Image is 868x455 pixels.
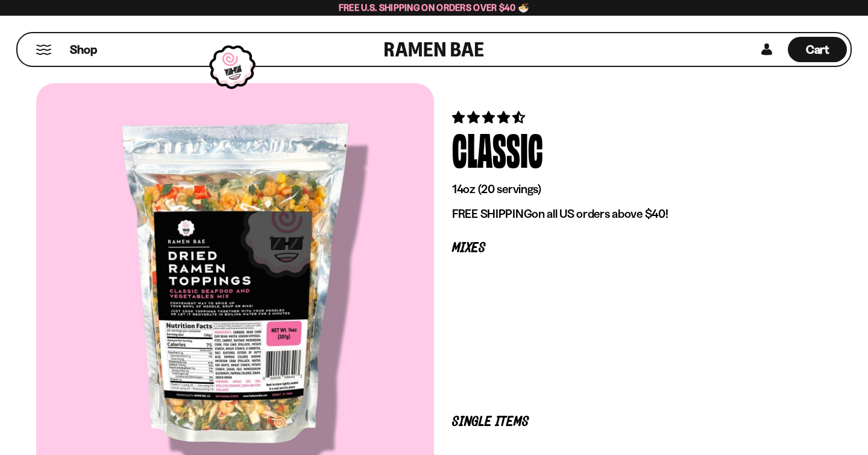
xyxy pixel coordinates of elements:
span: 4.68 stars [452,110,527,125]
span: Shop [70,42,97,58]
button: Mobile Menu Trigger [36,45,52,55]
a: Cart [788,33,847,66]
a: Shop [70,37,97,62]
p: Single Items [452,416,814,428]
span: Cart [806,42,829,57]
p: Mixes [452,243,814,254]
p: 14oz (20 servings) [452,182,814,197]
p: on all US orders above $40! [452,206,814,221]
span: Free U.S. Shipping on Orders over $40 🍜 [339,2,530,13]
div: Classic [452,126,543,171]
strong: FREE SHIPPING [452,206,532,221]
